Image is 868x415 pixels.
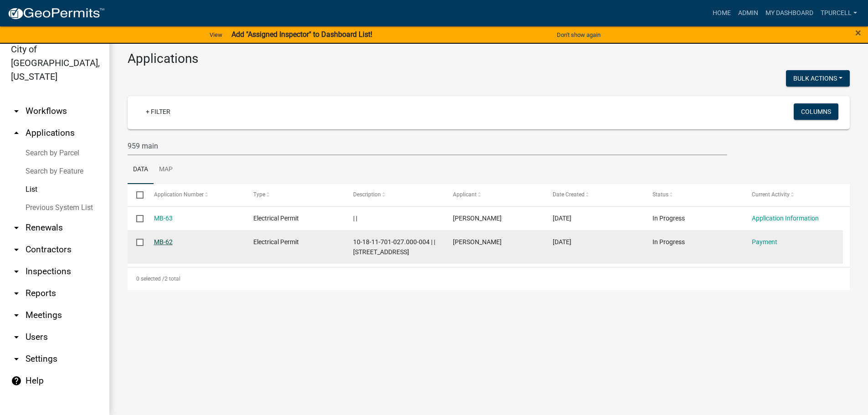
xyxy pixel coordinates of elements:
datatable-header-cell: Description [344,184,444,206]
span: | | [353,215,357,222]
a: Data [128,155,154,184]
a: Application Information [752,215,819,222]
a: + Filter [139,103,178,120]
datatable-header-cell: Select [128,184,145,206]
a: Map [154,155,178,184]
span: × [855,26,861,39]
i: arrow_drop_down [11,310,22,321]
span: Status [652,191,668,198]
i: arrow_drop_down [11,266,22,277]
datatable-header-cell: Current Activity [743,184,843,206]
i: arrow_drop_down [11,222,22,233]
i: arrow_drop_down [11,354,22,364]
a: Admin [734,5,762,22]
span: Electrical Permit [253,215,299,222]
i: arrow_drop_down [11,244,22,255]
a: View [206,27,226,42]
a: Payment [752,238,777,246]
datatable-header-cell: Type [245,184,344,206]
i: arrow_drop_up [11,128,22,138]
span: 01/05/2024 [553,215,571,222]
i: help [11,375,22,386]
button: Don't show again [553,27,604,42]
span: 01/05/2024 [553,238,571,246]
button: Columns [794,103,838,120]
span: Type [253,191,265,198]
button: Bulk Actions [786,70,850,87]
h3: Applications [128,51,850,67]
a: Home [709,5,734,22]
datatable-header-cell: Status [643,184,743,206]
i: arrow_drop_down [11,288,22,299]
datatable-header-cell: Applicant [444,184,544,206]
span: Date Created [553,191,585,198]
span: Application Number [154,191,204,198]
a: MB-63 [154,215,173,222]
span: Derek Coombs [453,215,502,222]
div: 2 total [128,267,850,290]
span: 10-18-11-701-027.000-004 | | 959 MAIN STREET0 [353,238,435,256]
datatable-header-cell: Date Created [544,184,644,206]
span: In Progress [652,238,685,246]
span: Description [353,191,381,198]
span: 0 selected / [136,276,164,282]
i: arrow_drop_down [11,106,22,117]
datatable-header-cell: Application Number [145,184,245,206]
strong: Add "Assigned Inspector" to Dashboard List! [231,30,372,39]
span: Applicant [453,191,477,198]
a: My Dashboard [762,5,817,22]
a: MB-62 [154,238,173,246]
a: Tpurcell [817,5,861,22]
i: arrow_drop_down [11,332,22,343]
span: In Progress [652,215,685,222]
span: Derek Coombs [453,238,502,246]
input: Search for applications [128,137,727,155]
span: Electrical Permit [253,238,299,246]
button: Close [855,27,861,38]
span: Current Activity [752,191,790,198]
